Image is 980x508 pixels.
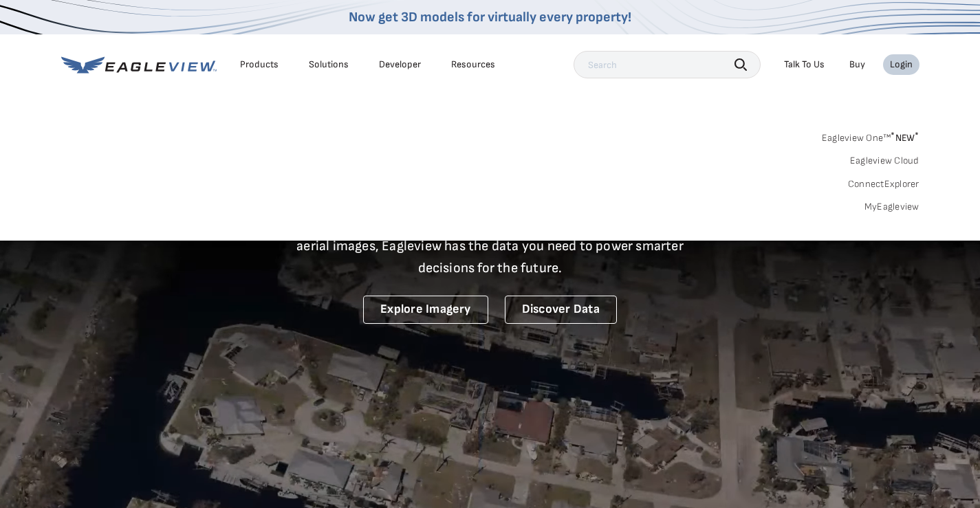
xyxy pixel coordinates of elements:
[890,58,913,71] div: Login
[784,58,825,71] div: Talk To Us
[891,132,919,144] span: NEW
[848,178,919,190] a: ConnectExplorer
[280,213,701,279] p: A new era starts here. Built on more than 3.5 billion high-resolution aerial images, Eagleview ha...
[363,296,488,324] a: Explore Imagery
[849,58,865,71] a: Buy
[309,58,349,71] div: Solutions
[505,296,617,324] a: Discover Data
[349,9,631,25] a: Now get 3D models for virtually every property!
[379,58,421,71] a: Developer
[574,51,761,78] input: Search
[864,201,919,213] a: MyEagleview
[850,155,919,167] a: Eagleview Cloud
[451,58,495,71] div: Resources
[822,128,919,144] a: Eagleview One™*NEW*
[240,58,279,71] div: Products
